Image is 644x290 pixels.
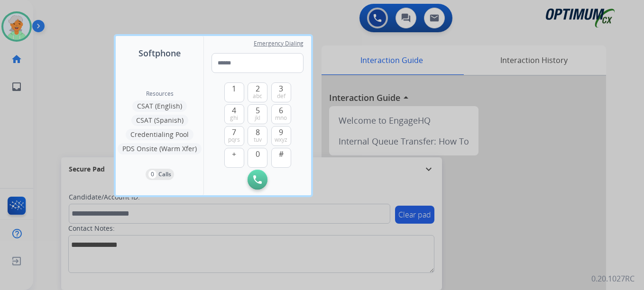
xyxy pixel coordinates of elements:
span: # [279,148,284,160]
span: + [232,148,236,160]
span: 7 [232,127,236,138]
button: Credentialing Pool [126,129,193,140]
button: 1 [224,82,244,102]
p: 0.20.1027RC [591,273,635,284]
button: 8tuv [248,126,267,146]
span: 0 [256,148,260,160]
button: + [224,148,244,168]
button: PDS Onsite (Warm Xfer) [118,143,202,154]
span: ghi [230,114,238,122]
button: 0 [248,148,267,168]
span: Softphone [138,46,181,60]
span: 4 [232,105,236,116]
span: mno [275,114,287,122]
button: CSAT (Spanish) [131,115,188,126]
span: 2 [256,83,260,94]
span: def [277,92,285,100]
img: call-button [253,175,262,184]
span: jkl [255,114,260,122]
span: abc [253,92,262,100]
button: 6mno [271,104,291,124]
span: 5 [256,105,260,116]
span: tuv [254,136,262,144]
button: 3def [271,82,291,102]
span: Emergency Dialing [254,40,304,47]
button: 0Calls [146,169,174,180]
button: CSAT (English) [132,100,187,112]
button: 5jkl [248,104,267,124]
span: Resources [146,90,174,98]
button: 4ghi [224,104,244,124]
span: 1 [232,83,236,94]
span: 6 [279,105,283,116]
span: wxyz [275,136,287,144]
p: Calls [158,170,171,179]
button: 2abc [248,82,267,102]
button: 9wxyz [271,126,291,146]
span: pqrs [228,136,240,144]
span: 3 [279,83,283,94]
p: 0 [148,170,156,179]
span: 8 [256,127,260,138]
button: # [271,148,291,168]
span: 9 [279,127,283,138]
button: 7pqrs [224,126,244,146]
